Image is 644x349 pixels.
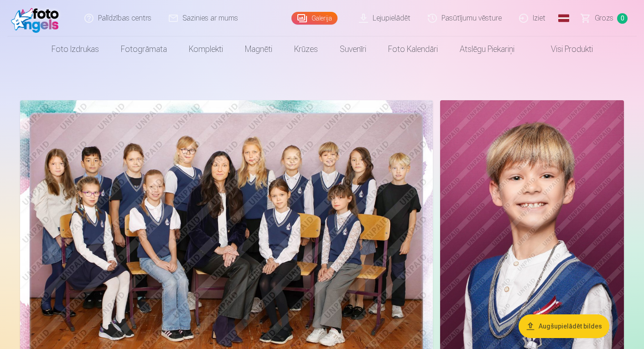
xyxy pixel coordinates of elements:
[234,36,283,62] a: Magnēti
[291,12,338,25] a: Galerija
[11,4,63,33] img: /fa1
[110,36,178,62] a: Fotogrāmata
[617,13,628,24] span: 0
[41,36,110,62] a: Foto izdrukas
[519,314,609,338] button: Augšupielādēt bildes
[283,36,329,62] a: Krūzes
[329,36,377,62] a: Suvenīri
[449,36,525,62] a: Atslēgu piekariņi
[377,36,449,62] a: Foto kalendāri
[178,36,234,62] a: Komplekti
[595,13,613,24] span: Grozs
[525,36,604,62] a: Visi produkti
